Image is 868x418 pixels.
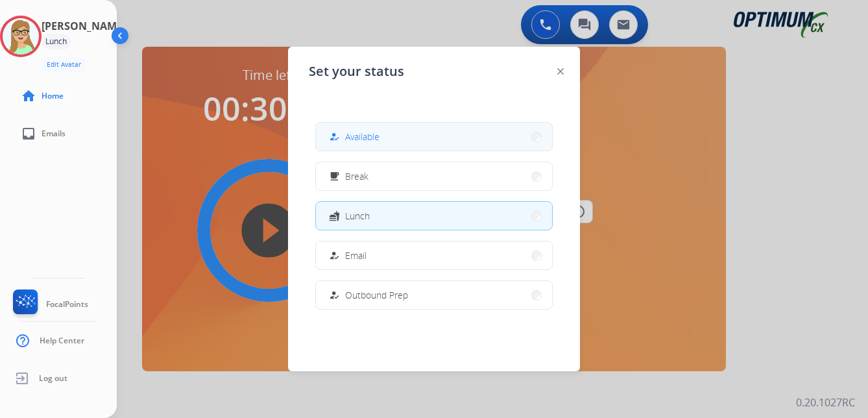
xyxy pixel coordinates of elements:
button: Outbound Prep [316,281,552,309]
mat-icon: inbox [21,126,36,141]
mat-icon: home [21,88,36,104]
span: Available [345,130,380,143]
span: Set your status [309,62,404,80]
div: Lunch [42,34,71,49]
span: Lunch [345,209,370,223]
span: Help Center [40,336,84,346]
span: Emails [42,129,66,139]
span: Email [345,249,367,262]
img: close-button [557,68,564,75]
span: Outbound Prep [345,288,408,302]
span: Log out [39,373,67,384]
a: FocalPoints [10,289,88,319]
span: FocalPoints [46,299,88,310]
span: Break [345,169,368,183]
button: Lunch [316,202,552,230]
span: Home [42,91,64,101]
mat-icon: free_breakfast [329,171,340,182]
mat-icon: how_to_reg [329,289,340,301]
h3: [PERSON_NAME] [42,18,126,34]
button: Email [316,241,552,269]
button: Break [316,162,552,190]
mat-icon: fastfood [329,210,340,221]
button: Available [316,123,552,151]
mat-icon: how_to_reg [329,131,340,142]
mat-icon: how_to_reg [329,250,340,261]
button: Edit Avatar [42,57,86,72]
img: avatar [3,18,39,55]
p: 0.20.1027RC [796,395,855,410]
